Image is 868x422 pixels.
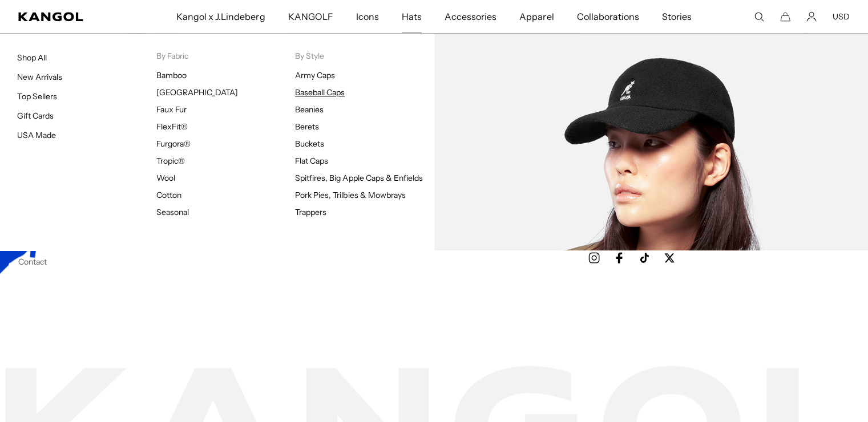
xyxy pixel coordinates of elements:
a: Seasonal [156,207,189,217]
p: By Style [295,51,434,61]
a: USA Made [17,130,56,140]
a: Shop All [17,52,47,63]
a: Gift Cards [17,111,54,121]
a: Tropic® [156,156,185,166]
a: Pork Pies, Trilbies & Mowbrays [295,190,406,200]
a: Contact [18,257,47,267]
button: USD [833,11,850,22]
a: FlexFit® [156,121,188,132]
a: Army Caps [295,70,335,80]
summary: Search here [754,11,764,22]
a: Account [806,11,817,22]
button: Cart [780,11,790,22]
a: Buckets [295,139,324,149]
a: Faux Fur [156,104,187,115]
a: Furgora® [156,139,191,149]
p: By Fabric [156,51,296,61]
a: Berets [295,121,319,132]
a: Bamboo [156,70,187,80]
a: Kangol [18,12,116,21]
a: New Arrivals [17,72,62,82]
a: Trappers [295,207,326,217]
a: Spitfires, Big Apple Caps & Enfields [295,173,423,183]
a: Beanies [295,104,324,115]
a: Cotton [156,190,181,200]
a: [GEOGRAPHIC_DATA] [156,87,238,98]
a: Flat Caps [295,156,328,166]
a: Baseball Caps [295,87,345,98]
a: Top Sellers [17,91,57,102]
a: Wool [156,173,175,183]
